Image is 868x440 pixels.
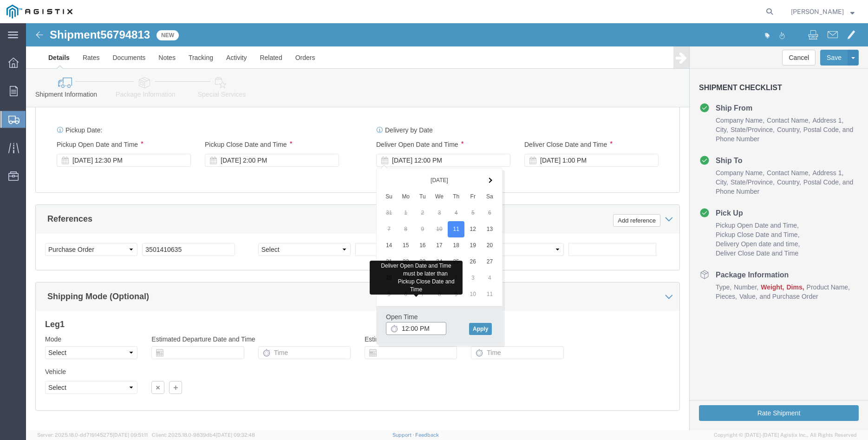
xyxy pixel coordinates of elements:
[392,432,416,438] a: Support
[113,432,148,438] span: [DATE] 09:51:11
[790,6,855,17] button: [PERSON_NAME]
[152,432,255,438] span: Client: 2025.18.0-9839db4
[26,23,868,430] iframe: FS Legacy Container
[37,432,148,438] span: Server: 2025.18.0-dd719145275
[7,5,72,19] img: logo
[791,7,844,17] span: Betty Ortiz
[714,431,857,439] span: Copyright © [DATE]-[DATE] Agistix Inc., All Rights Reserved
[415,432,439,438] a: Feedback
[216,432,255,438] span: [DATE] 09:32:48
